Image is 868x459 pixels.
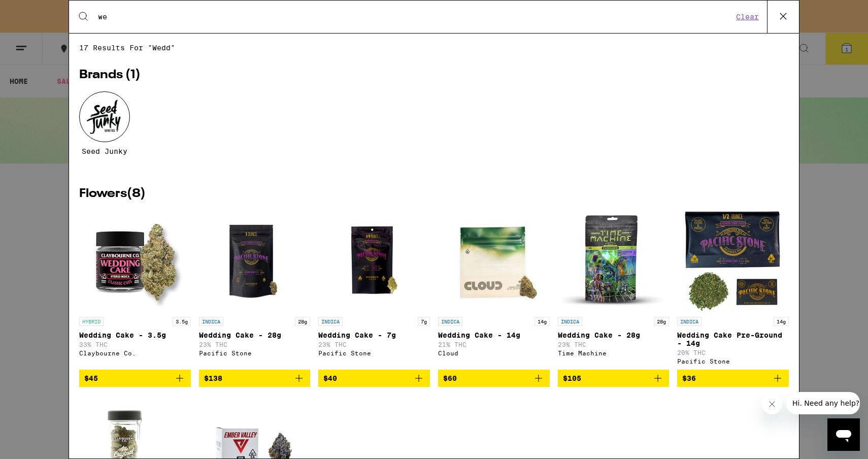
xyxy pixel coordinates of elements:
[199,350,311,356] div: Pacific Stone
[82,147,127,155] span: Seed Junky
[295,317,310,326] p: 28g
[677,349,789,356] p: 20% THC
[558,370,670,387] button: Add to bag
[558,341,670,348] p: 23% THC
[762,394,782,414] iframe: Close message
[84,374,98,382] span: $45
[418,317,430,326] p: 7g
[199,341,311,348] p: 23% THC
[79,69,789,81] h2: Brands ( 1 )
[199,370,311,387] button: Add to bag
[323,210,425,312] img: Pacific Stone - Wedding Cake - 7g
[677,358,789,365] div: Pacific Stone
[535,317,550,326] p: 14g
[677,331,789,347] p: Wedding Cake Pre-Ground - 14g
[318,370,430,387] button: Add to bag
[774,317,789,326] p: 14g
[438,317,462,326] p: INDICA
[323,374,337,382] span: $40
[79,350,191,356] div: Claybourne Co.
[204,374,222,382] span: $138
[443,210,545,312] img: Cloud - Wedding Cake - 14g
[79,188,789,200] h2: Flowers ( 8 )
[84,210,186,312] img: Claybourne Co. - Wedding Cake - 3.5g
[79,210,191,370] a: Open page for Wedding Cake - 3.5g from Claybourne Co.
[733,12,762,21] button: Clear
[677,370,789,387] button: Add to bag
[438,370,550,387] button: Add to bag
[786,392,860,414] iframe: Message from company
[79,341,191,348] p: 33% THC
[79,44,789,52] span: 17 results for "wedd"
[97,12,733,21] input: Search for products & categories
[199,331,311,339] p: Wedding Cake - 28g
[318,331,430,339] p: Wedding Cake - 7g
[318,317,343,326] p: INDICA
[563,374,581,382] span: $105
[677,317,702,326] p: INDICA
[438,210,550,370] a: Open page for Wedding Cake - 14g from Cloud
[79,331,191,339] p: Wedding Cake - 3.5g
[558,350,670,356] div: Time Machine
[562,210,664,312] img: Time Machine - Wedding Cake - 28g
[199,317,223,326] p: INDICA
[558,210,670,370] a: Open page for Wedding Cake - 28g from Time Machine
[682,210,784,312] img: Pacific Stone - Wedding Cake Pre-Ground - 14g
[318,350,430,356] div: Pacific Stone
[204,210,305,312] img: Pacific Stone - Wedding Cake - 28g
[827,418,860,451] iframe: Button to launch messaging window
[173,317,191,326] p: 3.5g
[79,317,104,326] p: HYBRID
[558,331,670,339] p: Wedding Cake - 28g
[443,374,457,382] span: $60
[438,331,550,339] p: Wedding Cake - 14g
[654,317,669,326] p: 28g
[677,210,789,370] a: Open page for Wedding Cake Pre-Ground - 14g from Pacific Stone
[199,210,311,370] a: Open page for Wedding Cake - 28g from Pacific Stone
[318,210,430,370] a: Open page for Wedding Cake - 7g from Pacific Stone
[558,317,582,326] p: INDICA
[438,341,550,348] p: 21% THC
[438,350,550,356] div: Cloud
[682,374,696,382] span: $36
[318,341,430,348] p: 23% THC
[79,370,191,387] button: Add to bag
